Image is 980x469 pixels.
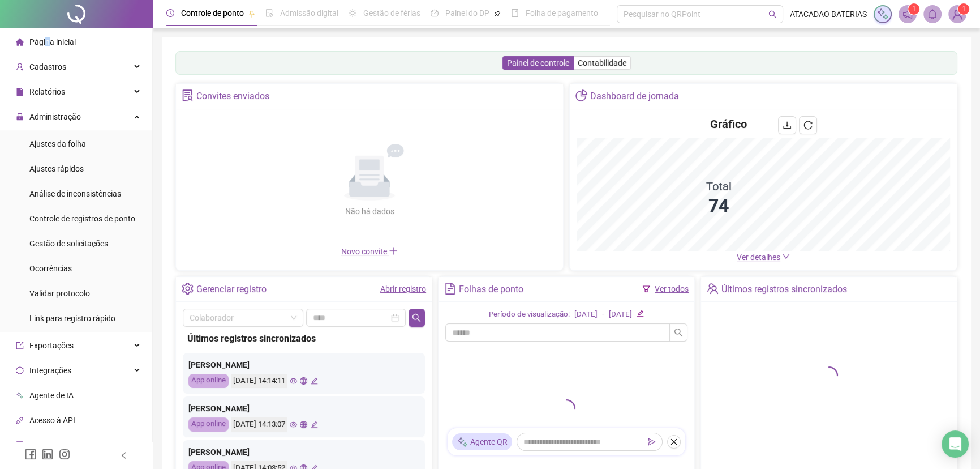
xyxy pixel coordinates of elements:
span: Novo convite [341,247,398,256]
span: down [782,253,790,261]
span: 1 [962,5,966,13]
span: Admissão digital [280,8,338,18]
span: solution [182,89,194,101]
div: [PERSON_NAME] [188,402,419,415]
div: [DATE] [574,309,598,321]
div: [DATE] 14:13:07 [231,417,287,432]
span: audit [16,441,24,449]
div: Gerenciar registro [196,280,267,299]
span: 1 [912,5,916,13]
span: lock [16,113,24,121]
span: Agente de IA [29,391,74,400]
span: linkedin [42,449,53,460]
span: team [707,283,719,295]
div: App online [188,417,229,432]
span: search [674,328,683,337]
div: Convites enviados [196,87,269,106]
span: edit [637,310,644,317]
span: reload [803,121,813,130]
span: eye [290,377,297,385]
span: clock-circle [166,9,174,17]
div: Últimos registros sincronizados [187,331,420,346]
h4: Gráfico [710,116,747,132]
img: 76675 [949,6,966,23]
span: file [16,88,24,96]
span: sun [349,9,356,17]
span: export [16,342,24,349]
span: Aceite de uso [29,441,76,450]
span: search [412,313,421,322]
div: Folhas de ponto [459,280,523,299]
span: eye [290,421,297,428]
span: setting [182,283,194,295]
div: Open Intercom Messenger [942,430,969,458]
span: bell [927,9,938,19]
span: edit [311,377,318,385]
span: global [300,377,307,385]
span: close [670,438,678,446]
span: pie-chart [575,89,587,101]
sup: Atualize o seu contato no menu Meus Dados [958,3,969,15]
span: Controle de ponto [181,8,244,18]
span: book [511,9,519,17]
div: Agente QR [452,433,512,450]
span: Ajustes da folha [29,139,86,148]
span: loading [556,398,576,418]
span: Cadastros [29,62,66,71]
span: global [300,421,307,428]
sup: 1 [908,3,919,15]
a: Abrir registro [380,284,426,293]
a: Ver detalhes down [737,253,790,262]
img: sparkle-icon.fc2bf0ac1784a2077858766a79e2daf3.svg [457,436,468,448]
span: pushpin [494,10,501,17]
span: Ocorrências [29,264,72,273]
span: Relatórios [29,87,65,96]
span: Painel de controle [507,58,569,67]
div: [DATE] 14:14:11 [231,374,287,388]
span: send [648,438,656,446]
span: instagram [59,449,70,460]
span: home [16,38,24,46]
div: - [602,309,604,321]
span: Controle de registros de ponto [29,214,135,223]
span: notification [902,9,913,19]
span: filter [642,285,650,293]
span: Acesso à API [29,416,75,425]
div: Período de visualização: [489,309,570,321]
span: plus [389,246,398,255]
span: user-add [16,63,24,71]
a: Ver todos [655,284,689,293]
span: Administração [29,112,81,121]
span: Painel do DP [445,8,489,18]
span: Página inicial [29,37,76,46]
span: ATACADAO BATERIAS [790,8,867,20]
span: file-text [444,283,456,295]
span: Ver detalhes [737,253,780,262]
span: Integrações [29,366,71,375]
span: file-done [265,9,273,17]
span: search [768,10,777,19]
span: Folha de pagamento [526,8,598,18]
span: left [120,451,128,459]
div: Não há dados [317,205,422,218]
div: [PERSON_NAME] [188,359,419,371]
div: App online [188,374,229,388]
span: edit [311,421,318,428]
span: dashboard [431,9,439,17]
span: api [16,416,24,424]
div: Últimos registros sincronizados [721,280,847,299]
span: download [783,121,792,130]
span: Contabilidade [578,58,626,67]
span: loading [819,365,839,385]
span: Link para registro rápido [29,314,115,323]
div: Dashboard de jornada [590,87,679,106]
span: Gestão de solicitações [29,239,108,248]
span: sync [16,366,24,374]
span: Gestão de férias [363,8,420,18]
span: Análise de inconsistências [29,189,121,198]
div: [PERSON_NAME] [188,446,419,458]
span: Exportações [29,341,74,350]
span: pushpin [248,10,255,17]
span: Validar protocolo [29,289,90,298]
span: facebook [25,449,36,460]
